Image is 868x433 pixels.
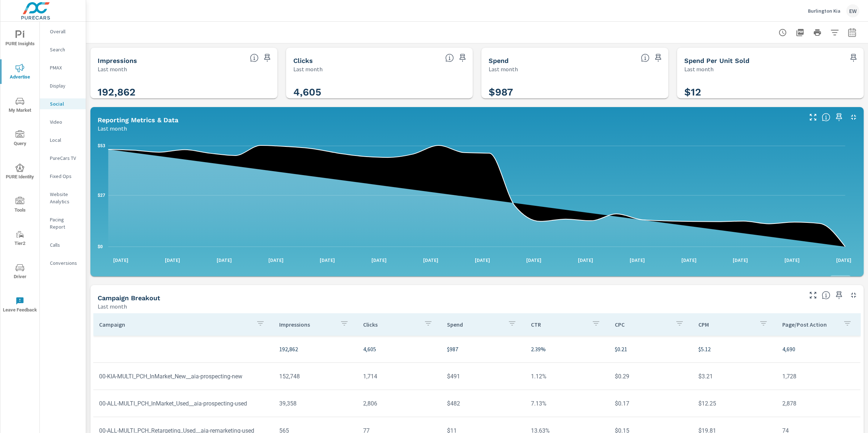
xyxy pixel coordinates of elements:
p: 4,690 [782,345,855,353]
p: Last month [98,302,127,311]
button: Minimize Widget [848,289,859,301]
div: EW [846,4,859,17]
p: $987 [447,345,519,353]
div: Calls [40,239,86,250]
p: [DATE] [470,256,495,264]
p: Local [50,136,80,144]
span: Understand Social data over time and see how metrics compare to each other. [822,113,830,122]
h3: $12 [684,86,857,98]
p: [DATE] [831,256,856,264]
p: $0.21 [615,345,687,353]
p: Page/Post Action [782,321,837,328]
div: Local [40,135,86,145]
h3: $987 [489,86,661,98]
p: CPM [698,321,753,328]
span: Tools [3,197,37,215]
p: [DATE] [779,256,805,264]
button: Make Fullscreen [807,111,819,123]
p: Spend [447,321,502,328]
td: $12.25 [693,394,776,413]
p: Last month [98,65,127,73]
span: Save this to your personalized report [833,289,845,301]
div: Search [40,44,86,55]
p: [DATE] [418,256,443,264]
h5: Clicks [293,57,313,64]
p: 4,605 [363,345,435,353]
span: This is a summary of Social performance results by campaign. Each column can be sorted. [822,291,830,300]
p: PureCars TV [50,154,80,162]
p: Fixed Ops [50,173,80,180]
p: Campaign [99,321,250,328]
h5: Impressions [98,57,137,64]
div: PMAX [40,62,86,73]
p: [DATE] [263,256,289,264]
p: 2.39% [531,345,603,353]
p: [DATE] [728,256,753,264]
p: [DATE] [676,256,702,264]
span: Save this to your personalized report [652,52,664,64]
p: [DATE] [108,256,133,264]
td: $0.17 [609,394,693,413]
text: $53 [98,143,105,148]
p: Last month [489,65,518,73]
td: 00-KIA-MULTI_PCH_InMarket_New__aia-prospecting-new [93,367,273,386]
p: [DATE] [315,256,340,264]
h5: Spend [489,57,509,64]
p: [DATE] [521,256,546,264]
h3: 192,862 [98,86,270,98]
span: The amount of money spent on advertising during the period. [641,54,650,62]
button: Apply Filters [827,25,842,40]
p: Social [50,100,80,107]
td: 7.13% [525,394,609,413]
p: Last month [98,124,127,133]
button: Print Report [810,25,825,40]
div: Overall [40,26,86,37]
h3: 4,605 [293,86,466,98]
p: Display [50,82,80,89]
span: Save this to your personalized report [833,111,845,123]
div: Website Analytics [40,189,86,207]
p: Conversions [50,259,80,267]
p: Website Analytics [50,191,80,205]
button: Minimize Widget [848,111,859,123]
div: Conversions [40,258,86,268]
p: $5.12 [698,345,771,353]
div: Social [40,98,86,109]
td: 39,358 [273,394,357,413]
span: My Market [3,97,37,115]
span: Leave Feedback [3,297,37,314]
div: Display [40,80,86,91]
p: Video [50,118,80,126]
div: Pacing Report [40,214,86,232]
span: The number of times an ad was shown on your behalf. [250,54,259,62]
span: PURE Identity [3,164,37,181]
p: CTR [531,321,586,328]
td: 1,728 [776,367,860,386]
td: $491 [441,367,525,386]
button: Select Date Range [845,25,859,40]
td: 1,714 [357,367,441,386]
p: Last month [684,65,714,73]
text: $27 [98,193,105,198]
text: $0 [98,244,103,249]
p: CPC [615,321,670,328]
p: Calls [50,241,80,249]
p: Clicks [363,321,418,328]
td: 1.12% [525,367,609,386]
button: Make Fullscreen [807,289,819,301]
p: Overall [50,28,80,35]
td: $0.29 [609,367,693,386]
span: PURE Insights [3,30,37,48]
span: Driver [3,263,37,281]
p: Search [50,46,80,53]
td: 2,806 [357,394,441,413]
h5: Campaign Breakout [98,294,160,302]
p: [DATE] [573,256,598,264]
p: [DATE] [366,256,392,264]
p: [DATE] [212,256,237,264]
td: 00-ALL-MULTI_PCH_InMarket_Used__aia-prospecting-used [93,394,273,413]
span: Save this to your personalized report [457,52,468,64]
span: Save this to your personalized report [848,52,859,64]
h5: Spend Per Unit Sold [684,57,749,64]
td: 152,748 [273,367,357,386]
